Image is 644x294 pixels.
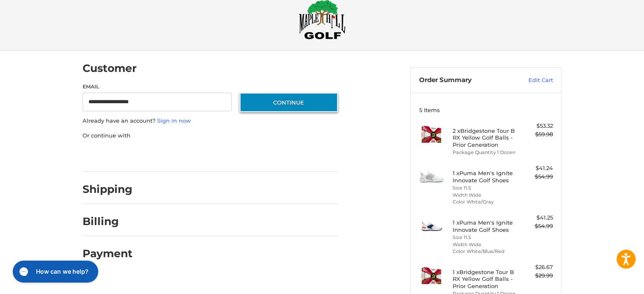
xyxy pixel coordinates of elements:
a: Edit Cart [510,76,553,85]
label: Email [83,83,232,91]
div: $54.99 [520,222,553,231]
h2: Billing [83,215,132,228]
div: $54.99 [520,173,553,181]
iframe: PayPal-venmo [224,148,287,163]
li: Color White/Blue/Red [453,248,517,255]
li: Size 11.5 [453,184,517,192]
h2: Shipping [83,183,133,196]
button: Continue [240,93,338,112]
li: Color White/Gray [453,198,517,206]
iframe: Gorgias live chat messenger [8,258,100,286]
h4: 2 x Bridgestone Tour B RX Yellow Golf Balls - Prior Generation [453,127,517,148]
li: Size 11.5 [453,234,517,241]
h3: Order Summary [419,76,510,85]
iframe: PayPal-paylater [152,148,215,163]
div: $53.32 [520,122,553,130]
p: Or continue with [83,132,338,140]
a: Sign in now [157,117,191,124]
h4: 1 x Bridgestone Tour B RX Yellow Golf Balls - Prior Generation [453,269,517,289]
h4: 1 x Puma Men's Ignite Innovate Golf Shoes [453,219,517,233]
div: $59.98 [520,130,553,139]
iframe: PayPal-paypal [80,148,144,163]
li: Package Quantity 1 Dozen [453,149,517,156]
h3: 5 Items [419,107,553,113]
div: $41.25 [520,214,553,222]
div: $41.24 [520,164,553,173]
li: Width Wide [453,192,517,199]
h2: Customer [83,62,137,75]
li: Width Wide [453,241,517,248]
p: Already have an account? [83,117,338,125]
h2: Payment [83,247,133,260]
h4: 1 x Puma Men's Ignite Innovate Golf Shoes [453,170,517,184]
